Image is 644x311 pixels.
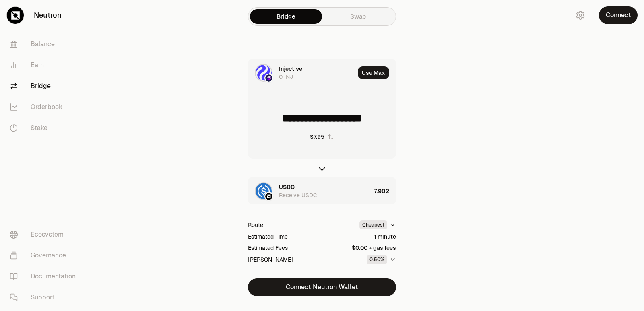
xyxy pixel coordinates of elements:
[248,221,263,229] div: Route
[367,255,396,264] button: 0.50%
[248,278,396,296] button: Connect Neutron Wallet
[359,220,396,229] button: Cheapest
[358,66,389,79] button: Use Max
[250,9,322,24] a: Bridge
[310,133,334,141] button: $7.95
[310,133,324,141] div: $7.95
[279,73,293,81] div: 0 INJ
[248,177,396,205] button: USDC LogoNeutron LogoUSDCReceive USDC7.902
[3,266,87,287] a: Documentation
[367,255,387,264] div: 0.50%
[352,244,396,252] div: $0.00 + gas fees
[265,193,272,200] img: Neutron Logo
[279,191,317,199] div: Receive USDC
[322,9,394,24] a: Swap
[248,255,293,264] div: [PERSON_NAME]
[359,220,387,229] div: Cheapest
[279,183,295,191] div: USDC
[3,76,87,97] a: Bridge
[3,287,87,308] a: Support
[248,59,355,87] div: INJ LogoOsmosis LogoInjective0 INJ
[3,117,87,138] a: Stake
[3,224,87,245] a: Ecosystem
[248,177,371,205] div: USDC LogoNeutron LogoUSDCReceive USDC
[265,74,272,82] img: Osmosis Logo
[256,65,272,81] img: INJ Logo
[3,245,87,266] a: Governance
[3,97,87,117] a: Orderbook
[279,65,302,73] div: Injective
[374,233,396,241] div: 1 minute
[374,177,396,205] div: 7.902
[599,6,638,24] button: Connect
[248,233,288,241] div: Estimated Time
[3,34,87,55] a: Balance
[3,55,87,76] a: Earn
[256,183,272,199] img: USDC Logo
[248,244,288,252] div: Estimated Fees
